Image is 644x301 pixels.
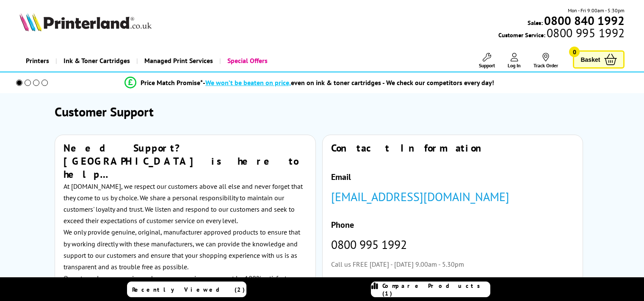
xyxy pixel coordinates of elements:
[498,29,625,39] span: Customer Service:
[141,78,203,87] span: Price Match Promise*
[568,6,625,14] span: Mon - Fri 9:00am - 5:30pm
[64,50,130,72] span: Ink & Toner Cartridges
[136,50,219,72] a: Managed Print Services
[543,17,625,25] a: 0800 840 1992
[479,62,495,69] span: Support
[580,54,600,65] span: Basket
[331,171,575,182] h4: Email
[545,29,625,37] span: 0800 995 1992
[508,62,521,69] span: Log In
[205,78,291,87] span: We won’t be beaten on price,
[331,219,575,230] h4: Phone
[331,189,509,204] a: [EMAIL_ADDRESS][DOMAIN_NAME]
[573,50,625,69] a: Basket 0
[19,50,55,72] a: Printers
[331,239,575,250] p: 0800 995 1992
[64,181,307,227] p: At [DOMAIN_NAME], we respect our customers above all else and never forget that they come to us b...
[219,50,274,72] a: Special Offers
[64,141,307,181] h2: Need Support? [GEOGRAPHIC_DATA] is here to help…
[331,259,575,270] p: Call us FREE [DATE] - [DATE] 9.00am - 5.30pm
[533,53,558,69] a: Track Order
[569,47,580,57] span: 0
[528,19,543,27] span: Sales:
[55,50,136,72] a: Ink & Toner Cartridges
[127,282,246,297] a: Recently Viewed (2)
[64,226,307,273] p: We only provide genuine, original, manufacturer approved products to ensure that by working direc...
[19,13,174,33] a: Printerland Logo
[371,282,490,297] a: Compare Products (1)
[479,53,495,69] a: Support
[508,53,521,69] a: Log In
[132,286,245,293] span: Recently Viewed (2)
[19,13,152,31] img: Printerland Logo
[55,103,589,120] h1: Customer Support
[382,282,490,297] span: Compare Products (1)
[4,75,614,90] li: modal_Promise
[203,78,494,87] div: - even on ink & toner cartridges - We check our competitors every day!
[331,141,575,155] h2: Contact Information
[544,13,625,28] b: 0800 840 1992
